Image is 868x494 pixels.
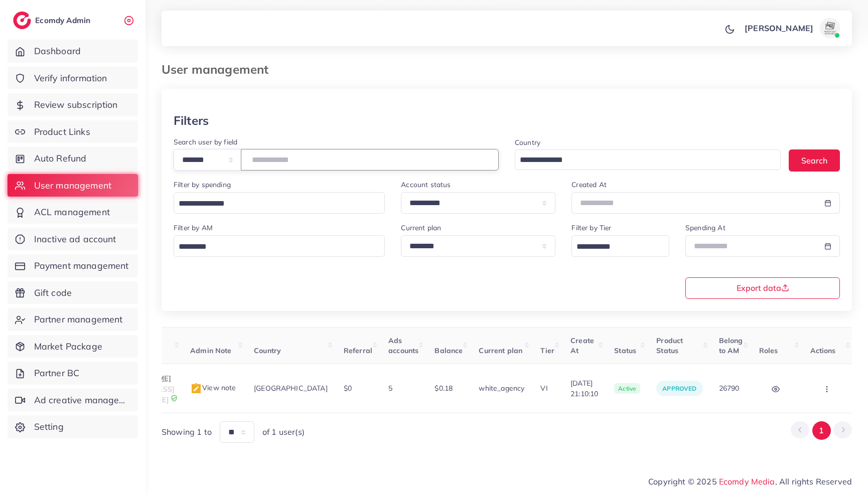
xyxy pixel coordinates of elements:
img: admin_note.cdd0b510.svg [190,383,202,395]
label: Spending At [685,223,726,233]
button: Search [789,149,840,171]
a: ACL management [8,201,138,224]
span: , All rights Reserved [775,475,852,487]
span: $0.18 [435,384,453,393]
a: Auto Refund [8,147,138,170]
a: Setting [8,415,138,438]
span: Ads accounts [388,336,418,355]
label: Filter by spending [174,180,231,190]
span: Partner management [34,313,123,326]
span: Country [254,346,281,355]
a: Ecomdy Media [719,476,775,486]
span: User management [34,179,111,192]
span: View note [190,383,236,392]
span: VI [540,384,547,393]
span: Actions [810,346,836,355]
input: Search for option [516,152,768,168]
span: Setting [34,420,64,433]
p: [PERSON_NAME] [745,22,813,34]
a: Partner BC [8,362,138,385]
span: Balance [435,346,463,355]
a: [PERSON_NAME]avatar [739,18,844,38]
label: Filter by AM [174,223,213,233]
span: Product Links [34,125,90,138]
span: Verify information [34,72,107,85]
span: Inactive ad account [34,233,116,246]
span: Showing 1 to [162,426,212,438]
a: Market Package [8,335,138,358]
button: Go to page 1 [812,421,831,440]
span: active [614,383,640,394]
span: Dashboard [34,45,81,58]
input: Search for option [175,239,372,255]
input: Search for option [175,196,372,212]
span: Market Package [34,340,102,353]
span: white_agency [479,384,524,393]
span: Current plan [479,346,522,355]
span: Copyright © 2025 [648,475,852,487]
a: Gift code [8,281,138,304]
label: Created At [571,180,607,190]
h3: Filters [174,113,209,128]
span: [DATE] 21:10:10 [570,378,598,399]
label: Account status [401,180,451,190]
span: Referral [344,346,372,355]
a: Ad creative management [8,389,138,412]
img: avatar [820,18,840,38]
span: 26790 [719,384,740,393]
a: Verify information [8,67,138,90]
span: Status [614,346,636,355]
a: logoEcomdy Admin [13,12,93,29]
span: ACL management [34,206,110,219]
span: Gift code [34,286,72,299]
label: Country [515,137,540,147]
a: Product Links [8,120,138,143]
span: Partner BC [34,367,80,380]
a: Partner management [8,308,138,331]
ul: Pagination [791,421,852,440]
span: 5 [388,384,392,393]
div: Search for option [571,235,669,257]
img: logo [13,12,31,29]
label: Current plan [401,223,441,233]
span: Tier [540,346,554,355]
div: Search for option [515,149,781,170]
button: Export data [685,277,840,299]
span: Ad creative management [34,394,130,407]
a: Dashboard [8,40,138,63]
span: Review subscription [34,98,118,111]
span: Auto Refund [34,152,87,165]
label: Filter by Tier [571,223,611,233]
a: Inactive ad account [8,228,138,251]
span: $0 [344,384,352,393]
span: Payment management [34,259,129,272]
span: Product Status [656,336,683,355]
h3: User management [162,62,276,77]
input: Search for option [573,239,656,255]
span: [GEOGRAPHIC_DATA] [254,384,328,393]
a: User management [8,174,138,197]
div: Search for option [174,192,385,214]
img: 9CAL8B2pu8EFxCJHYAAAAldEVYdGRhdGU6Y3JlYXRlADIwMjItMTItMDlUMDQ6NTg6MzkrMDA6MDBXSlgLAAAAJXRFWHRkYXR... [171,395,178,402]
span: Export data [737,284,789,292]
h2: Ecomdy Admin [35,16,93,25]
span: Roles [759,346,778,355]
a: Payment management [8,254,138,277]
span: Create At [570,336,594,355]
div: Search for option [174,235,385,257]
span: of 1 user(s) [262,426,305,438]
span: Admin Note [190,346,232,355]
span: approved [662,385,696,392]
span: Belong to AM [719,336,743,355]
a: Review subscription [8,93,138,116]
label: Search user by field [174,137,237,147]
